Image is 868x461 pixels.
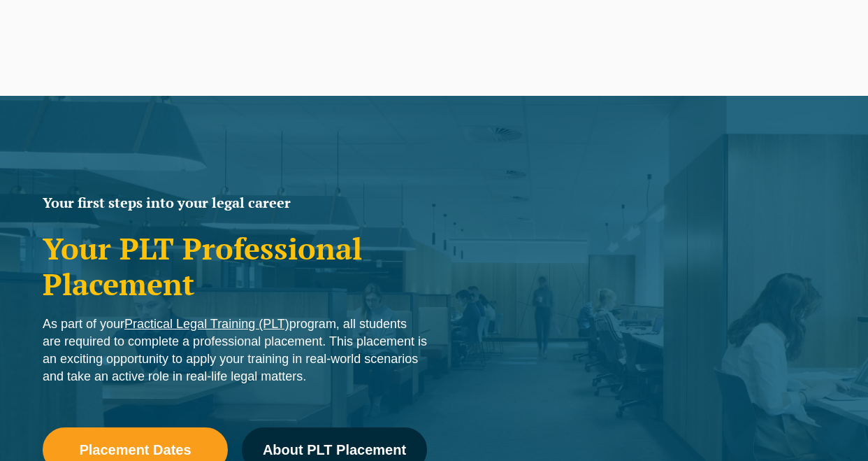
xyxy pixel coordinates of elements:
[263,443,406,457] span: About PLT Placement
[43,231,427,302] h1: Your PLT Professional Placement
[43,317,427,383] span: As part of your program, all students are required to complete a professional placement. This pla...
[43,196,427,210] h2: Your first steps into your legal career
[79,443,191,457] span: Placement Dates
[124,317,289,331] a: Practical Legal Training (PLT)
